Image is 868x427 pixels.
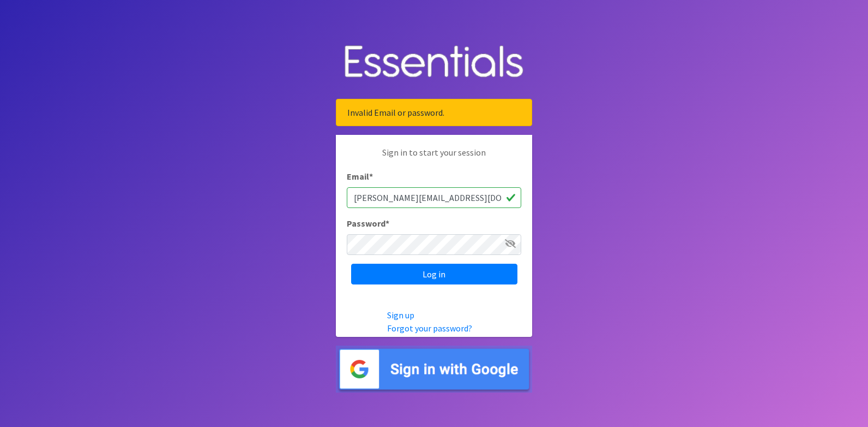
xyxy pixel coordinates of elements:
img: Human Essentials [336,34,532,91]
input: Log in [351,264,517,284]
abbr: required [385,218,389,229]
label: Email [347,170,373,183]
abbr: required [369,171,373,182]
div: Invalid Email or password. [336,99,532,126]
a: Forgot your password? [387,323,472,334]
p: Sign in to start your session [347,146,521,170]
img: Sign in with Google [336,346,532,393]
label: Password [347,217,389,230]
a: Sign up [387,310,414,321]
